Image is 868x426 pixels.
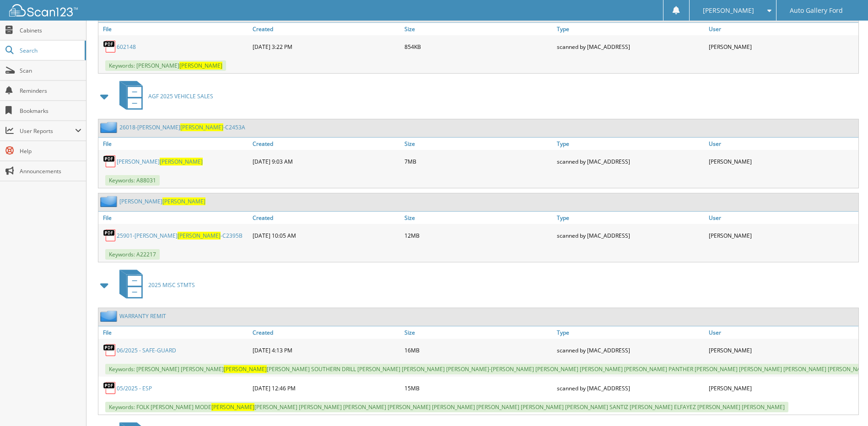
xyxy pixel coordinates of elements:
[105,249,160,260] span: Keywords: A22217
[402,379,554,397] div: 15MB
[402,37,554,56] div: 854KB
[179,62,222,69] span: [PERSON_NAME]
[706,379,858,397] div: [PERSON_NAME]
[250,379,402,397] div: [DATE] 12:46 PM
[105,60,226,71] span: Keywords: [PERSON_NAME]
[148,92,213,100] span: AGF 2025 VEHICLE SALES
[402,212,554,224] a: Size
[790,8,843,13] span: Auto Gallery Ford
[250,37,402,56] div: [DATE] 3:22 PM
[555,326,706,339] a: Type
[20,127,75,135] span: User Reports
[555,138,706,150] a: Type
[103,229,117,242] img: PDF.png
[706,23,858,35] a: User
[98,212,250,224] a: File
[103,154,117,168] img: PDF.png
[706,138,858,150] a: User
[103,40,117,53] img: PDF.png
[555,226,706,245] div: scanned by [MAC_ADDRESS]
[20,167,81,175] span: Announcements
[162,197,205,205] span: [PERSON_NAME]
[20,47,80,54] span: Search
[178,232,221,240] span: [PERSON_NAME]
[98,326,250,339] a: File
[114,267,195,303] a: 2025 MISC STMTS
[250,138,402,150] a: Created
[250,326,402,339] a: Created
[402,138,554,150] a: Size
[706,212,858,224] a: User
[224,365,267,373] span: [PERSON_NAME]
[211,403,254,411] span: [PERSON_NAME]
[250,23,402,35] a: Created
[402,326,554,339] a: Size
[148,281,195,289] span: 2025 MISC STMTS
[555,37,706,56] div: scanned by [MAC_ADDRESS]
[180,123,223,131] span: [PERSON_NAME]
[250,152,402,170] div: [DATE] 9:03 AM
[20,87,81,95] span: Reminders
[555,152,706,170] div: scanned by [MAC_ADDRESS]
[250,226,402,245] div: [DATE] 10:05 AM
[555,23,706,35] a: Type
[9,4,78,16] img: scan123-logo-white.svg
[250,212,402,224] a: Created
[555,379,706,397] div: scanned by [MAC_ADDRESS]
[822,382,868,426] iframe: Chat Widget
[20,107,81,115] span: Bookmarks
[706,226,858,245] div: [PERSON_NAME]
[117,384,152,392] a: 05/2025 - ESP
[250,341,402,359] div: [DATE] 4:13 PM
[706,326,858,339] a: User
[98,23,250,35] a: File
[117,43,136,51] a: 602148
[117,346,176,354] a: 06/2025 - SAFE-GUARD
[103,343,117,357] img: PDF.png
[117,232,243,240] a: 25901-[PERSON_NAME][PERSON_NAME]-C2395B
[402,152,554,170] div: 7MB
[402,226,554,245] div: 12MB
[555,212,706,224] a: Type
[105,175,160,186] span: Keywords: A88031
[555,341,706,359] div: scanned by [MAC_ADDRESS]
[402,23,554,35] a: Size
[117,158,203,165] a: [PERSON_NAME][PERSON_NAME]
[703,8,754,13] span: [PERSON_NAME]
[103,381,117,395] img: PDF.png
[119,312,166,320] a: WARRANTY REMIT
[100,196,119,207] img: folder2.png
[706,152,858,170] div: [PERSON_NAME]
[706,341,858,359] div: [PERSON_NAME]
[98,138,250,150] a: File
[160,158,203,165] span: [PERSON_NAME]
[20,27,81,34] span: Cabinets
[706,37,858,56] div: [PERSON_NAME]
[402,341,554,359] div: 16MB
[114,78,213,114] a: AGF 2025 VEHICLE SALES
[100,122,119,133] img: folder2.png
[119,123,245,131] a: 26018-[PERSON_NAME][PERSON_NAME]-C2453A
[105,402,788,412] span: Keywords: FOLK [PERSON_NAME] MODE [PERSON_NAME] [PERSON_NAME] [PERSON_NAME] [PERSON_NAME] [PERSON...
[119,197,205,205] a: [PERSON_NAME][PERSON_NAME]
[20,147,81,155] span: Help
[100,310,119,322] img: folder2.png
[20,67,81,75] span: Scan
